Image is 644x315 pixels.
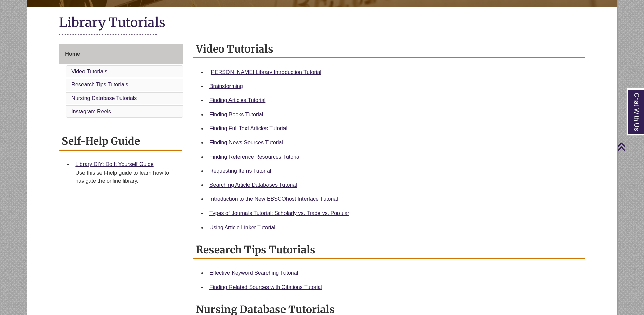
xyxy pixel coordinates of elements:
a: Introduction to the New EBSCOhost Interface Tutorial [209,196,338,202]
a: [PERSON_NAME] Library Introduction Tutorial [209,69,321,75]
a: Searching Article Databases Tutorial [209,182,297,188]
a: Finding Articles Tutorial [209,97,265,103]
a: Video Tutorials [71,68,107,74]
h1: Library Tutorials [59,14,585,32]
a: Home [59,44,183,64]
a: Using Article Linker Tutorial [209,224,275,230]
a: Requesting Items Tutorial [209,168,271,174]
a: Back to Top [617,142,642,151]
h2: Self-Help Guide [59,133,182,151]
a: Effective Keyword Searching Tutorial [209,270,298,276]
span: Home [65,51,80,57]
h2: Research Tips Tutorials [193,241,585,259]
a: Types of Journals Tutorial: Scholarly vs. Trade vs. Popular [209,210,349,216]
a: Instagram Reels [71,109,111,114]
div: Guide Page Menu [59,44,183,119]
a: Library DIY: Do It Yourself Guide [75,161,153,167]
a: Finding Full Text Articles Tutorial [209,125,287,131]
a: Finding Related Sources with Citations Tutorial [209,284,322,290]
a: Nursing Database Tutorials [71,95,137,101]
a: Finding News Sources Tutorial [209,140,283,145]
a: Finding Reference Resources Tutorial [209,154,301,160]
a: Research Tips Tutorials [71,82,128,87]
div: Use this self-help guide to learn how to navigate the online library. [75,169,177,185]
a: Brainstorming [209,83,243,89]
h2: Video Tutorials [193,40,585,58]
a: Finding Books Tutorial [209,112,263,117]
